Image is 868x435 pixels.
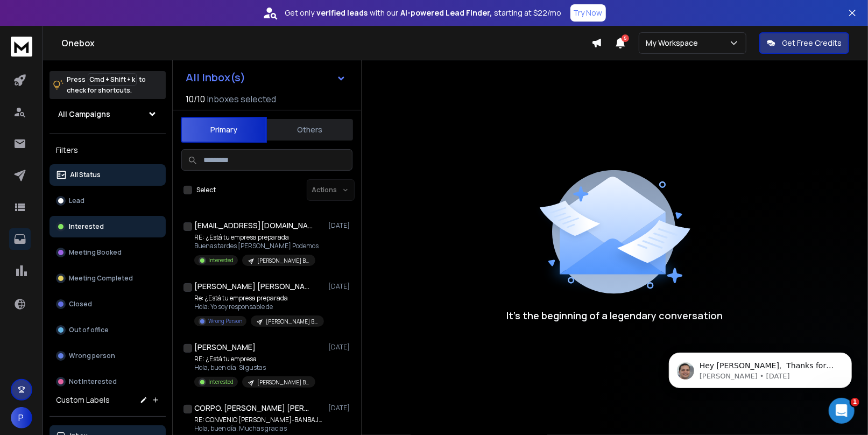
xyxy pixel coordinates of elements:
p: All Status [70,171,101,179]
p: Wrong Person [208,317,242,325]
p: Lead [69,197,84,205]
button: Others [267,118,353,142]
button: All Inbox(s) [177,67,355,88]
button: Get Free Credits [759,32,849,54]
h1: CORPO. [PERSON_NAME] [PERSON_NAME] [194,403,313,413]
span: 10 / 10 [186,93,205,106]
span: 5 [622,34,629,42]
button: Try Now [570,4,606,22]
button: Not Interested [50,371,166,392]
strong: verified leads [317,8,368,18]
p: Interested [208,256,234,264]
h1: All Campaigns [58,109,110,120]
h1: All Inbox(s) [186,72,245,83]
span: Cmd + Shift + k [88,73,137,86]
p: [DATE] [328,404,352,412]
p: Hola: Yo soy responsable de [194,303,323,311]
p: Wrong person [69,352,115,360]
p: [DATE] [328,282,352,291]
button: P [11,407,32,429]
h3: Custom Labels [56,395,110,405]
p: Get Free Credits [782,38,842,48]
p: It’s the beginning of a legendary conversation [507,308,723,323]
p: [DATE] [328,343,352,352]
button: All Campaigns [50,103,166,125]
p: [PERSON_NAME] B2B - HR General [257,378,309,387]
p: Meeting Completed [69,274,133,283]
p: RE: ¿Está tu empresa [194,355,315,363]
button: Meeting Booked [50,242,166,263]
p: [PERSON_NAME] B2B - HR General [257,257,309,265]
p: Out of office [69,326,109,334]
p: Get only with our starting at $22/mo [285,8,562,18]
p: RE: ¿Está tu empresa preparada [194,233,319,242]
p: Interested [208,378,234,386]
button: Out of office [50,319,166,341]
p: Re: ¿Está tu empresa preparada [194,294,323,303]
p: Hola, buen día: Si gustas [194,363,315,372]
p: [PERSON_NAME] B2B - HR General [266,318,317,326]
button: Wrong person [50,345,166,367]
p: Try Now [574,8,603,18]
p: Not Interested [69,377,117,386]
p: My Workspace [646,38,702,48]
button: Primary [181,117,267,143]
p: RE: CONVENIO [PERSON_NAME]-BANBAJIO [194,416,323,424]
p: Meeting Booked [69,248,122,257]
button: All Status [50,164,166,186]
iframe: Intercom notifications message [653,330,868,406]
h1: Onebox [61,37,591,50]
img: logo [11,37,32,57]
p: Press to check for shortcuts. [67,74,146,96]
p: Hola, buen día. Muchas gracias [194,424,323,433]
h1: [PERSON_NAME] [PERSON_NAME] [194,281,313,292]
h3: Inboxes selected [207,93,276,106]
h1: [EMAIL_ADDRESS][DOMAIN_NAME] [194,220,313,231]
strong: AI-powered Lead Finder, [401,8,492,18]
p: Interested [69,222,104,231]
button: Interested [50,216,166,237]
label: Select [196,186,216,194]
button: Lead [50,190,166,212]
span: 1 [851,398,859,406]
p: Buenas tardes [PERSON_NAME] Podemos [194,242,319,250]
p: Closed [69,300,92,308]
button: Meeting Completed [50,268,166,289]
h3: Filters [50,143,166,158]
h1: [PERSON_NAME] [194,342,256,353]
iframe: Intercom live chat [829,398,855,424]
p: [DATE] [328,221,352,230]
button: Closed [50,293,166,315]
